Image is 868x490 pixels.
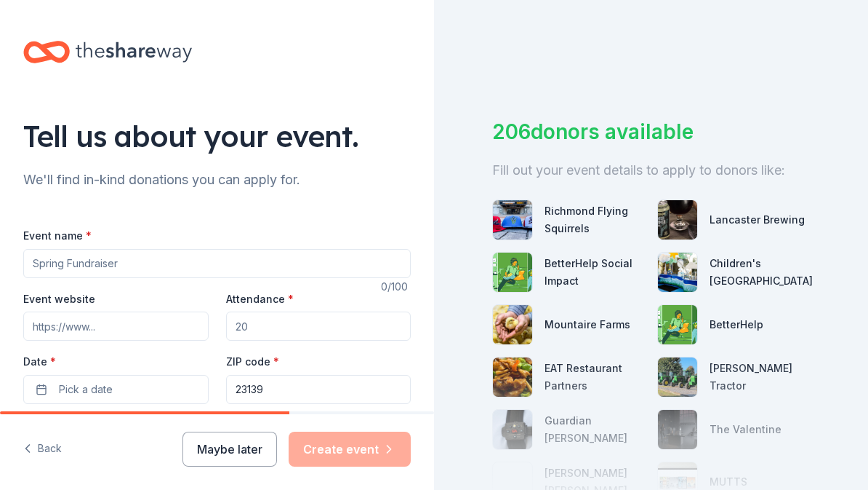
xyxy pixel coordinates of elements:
[182,432,277,467] button: Maybe later
[226,355,279,369] label: ZIP code
[710,316,763,333] div: BetterHelp
[23,292,95,307] label: Event website
[23,355,209,369] label: Date
[658,200,697,240] img: photo for Lancaster Brewing
[493,305,532,344] img: photo for Mountaire Farms
[544,316,630,333] div: Mountaire Farms
[493,253,532,292] img: photo for BetterHelp Social Impact
[23,116,411,157] div: Tell us about your event.
[23,434,62,465] button: Back
[492,159,810,182] div: Fill out your event details to apply to donors like:
[381,278,411,296] div: 0 /100
[23,249,411,278] input: Spring Fundraiser
[226,312,411,341] input: 20
[710,211,805,229] div: Lancaster Brewing
[23,229,92,243] label: Event name
[658,305,697,344] img: photo for BetterHelp
[544,202,646,237] div: Richmond Flying Squirrels
[226,375,411,404] input: 12345 (U.S. only)
[23,168,411,191] div: We'll find in-kind donations you can apply for.
[59,381,113,398] span: Pick a date
[226,292,294,307] label: Attendance
[493,200,532,240] img: photo for Richmond Flying Squirrels
[658,253,697,292] img: photo for Children's Museum of Richmond
[710,255,813,290] div: Children's [GEOGRAPHIC_DATA]
[544,255,646,290] div: BetterHelp Social Impact
[23,375,209,404] button: Pick a date
[492,116,810,147] div: 206 donors available
[23,312,209,341] input: https://www...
